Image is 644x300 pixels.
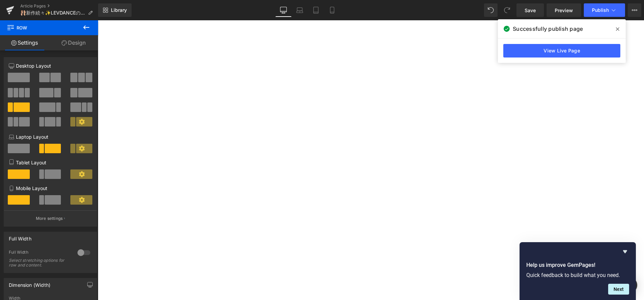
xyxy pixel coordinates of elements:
p: More settings [36,215,63,222]
a: Desktop [275,3,292,17]
a: Article Pages [20,3,98,9]
a: New Library [98,3,132,17]
a: View Live Page [503,44,620,57]
div: Select stretching options for row and content. [9,258,70,268]
p: Mobile Layout [9,185,92,192]
button: Redo [500,3,514,17]
div: Dimension (Width) [9,278,50,288]
a: Design [49,35,98,50]
span: Preview [555,7,573,14]
a: Preview [547,3,581,17]
p: Tablet Layout [9,159,92,166]
button: Publish [584,3,625,17]
a: Tablet [308,3,324,17]
span: Publish [592,7,609,13]
a: Mobile [324,3,340,17]
p: Desktop Layout [9,62,92,69]
a: Laptop [292,3,308,17]
button: Undo [484,3,498,17]
div: Full Width [9,250,71,257]
button: More [628,3,641,17]
h2: Help us improve GemPages! [526,261,629,269]
span: 🩰新作続々✨LEVDANCEの世界へ… [20,10,85,16]
button: More settings [4,210,97,226]
p: Quick feedback to build what you need. [526,272,629,278]
span: Library [111,7,127,13]
div: Full Width [9,232,31,241]
span: Row [7,20,74,35]
p: Laptop Layout [9,133,92,140]
span: Save [525,7,536,14]
span: Successfully publish page [513,25,583,33]
button: Hide survey [621,248,629,256]
div: Help us improve GemPages! [526,248,629,295]
button: Next question [608,284,629,295]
